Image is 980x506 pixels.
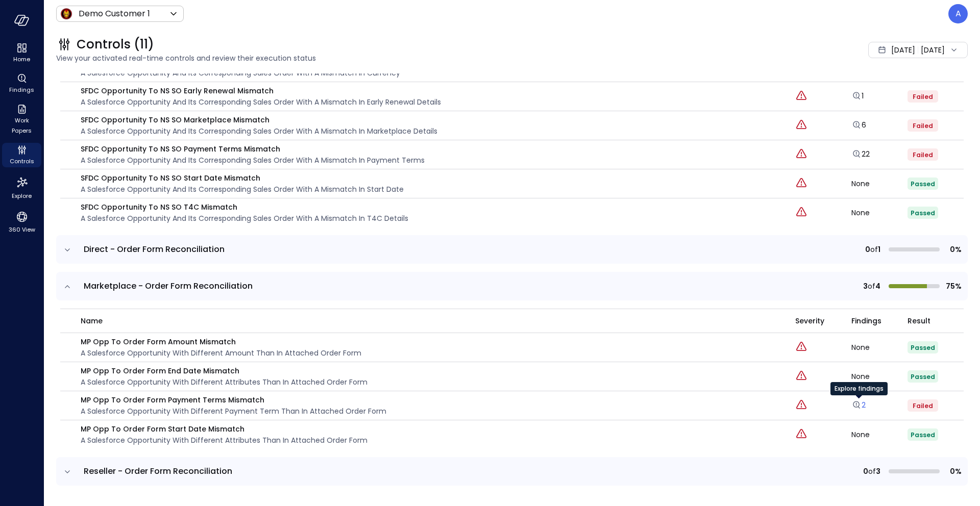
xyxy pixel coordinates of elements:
[2,143,41,167] div: Controls
[795,428,807,441] div: Critical
[81,213,408,224] p: A Salesforce Opportunity and its corresponding Sales Order with a mismatch in T4C details
[851,180,908,187] div: None
[830,382,888,395] div: Explore findings
[81,125,437,137] p: A Salesforce Opportunity and its corresponding Sales Order with a mismatch in marketplace details
[2,208,41,236] div: 360 View
[851,344,908,351] div: None
[79,8,150,20] p: Demo Customer 1
[944,281,962,292] span: 75%
[81,423,367,435] p: MP Opp To Order Form Start Date Mismatch
[9,85,34,95] span: Findings
[911,209,935,217] span: Passed
[13,54,30,64] span: Home
[913,401,933,410] span: Failed
[2,102,41,137] div: Work Papers
[851,209,908,216] div: None
[10,156,34,166] span: Controls
[865,244,870,255] span: 0
[911,343,935,352] span: Passed
[913,121,933,130] span: Failed
[84,280,253,292] span: Marketplace - Order Form Reconciliation
[81,394,386,406] p: MP Opp To Order Form Payment Terms Mismatch
[795,177,807,190] div: Critical
[62,467,72,477] button: expand row
[876,466,880,477] span: 3
[851,93,864,104] a: Explore findings
[851,91,864,101] a: 1
[81,96,441,108] p: A Salesforce Opportunity and its corresponding Sales Order with a mismatch in early renewal details
[84,243,225,255] span: Direct - Order Form Reconciliation
[955,8,961,20] p: A
[851,120,866,130] a: 6
[875,281,880,292] span: 4
[81,347,361,359] p: A Salesforce Opportunity with different amount than in attached order form
[9,224,35,235] span: 360 View
[81,315,103,326] span: name
[56,53,686,64] span: View your activated real-time controls and review their execution status
[795,148,807,161] div: Critical
[81,114,437,125] p: SFDC Opportunity to NS SO Marketplace Mismatch
[795,90,807,103] div: Critical
[851,149,870,159] a: 22
[81,336,361,347] p: MP Opp To Order Form Amount Mismatch
[851,315,881,326] span: Findings
[913,92,933,101] span: Failed
[81,143,425,155] p: SFDC Opportunity to NS SO Payment Terms Mismatch
[851,151,870,162] a: Explore findings
[2,173,41,202] div: Explore
[948,4,968,23] div: Ahikam
[913,150,933,159] span: Failed
[795,315,824,326] span: Severity
[795,341,807,354] div: Critical
[851,400,866,410] a: 2
[795,206,807,219] div: Critical
[795,370,807,383] div: Critical
[62,245,72,255] button: expand row
[911,180,935,188] span: Passed
[81,376,367,388] p: A Salesforce Opportunity with different attributes than in attached order form
[944,244,962,255] span: 0%
[81,155,425,166] p: A Salesforce Opportunity and its corresponding Sales Order with a mismatch in payment terms
[81,406,386,417] p: A Salesforce Opportunity with different payment term than in attached order form
[868,281,875,292] span: of
[868,466,876,477] span: of
[81,172,404,184] p: SFDC Opportunity to NS SO Start Date Mismatch
[944,466,962,477] span: 0%
[863,281,868,292] span: 3
[60,8,72,20] img: Icon
[851,373,908,380] div: None
[62,282,72,292] button: expand row
[2,71,41,96] div: Findings
[911,431,935,439] span: Passed
[851,122,866,133] a: Explore findings
[81,85,441,96] p: SFDC Opportunity to NS SO Early Renewal Mismatch
[81,184,404,195] p: A Salesforce Opportunity and its corresponding Sales Order with a mismatch in start date
[77,36,154,53] span: Controls (11)
[12,191,32,201] span: Explore
[891,44,915,56] span: [DATE]
[870,244,878,255] span: of
[851,402,866,413] a: Explore findings
[81,365,367,376] p: MP Opp To Order Form End Date Mismatch
[81,201,408,213] p: SFDC Opportunity to NS SO T4C Mismatch
[908,315,930,326] span: Result
[795,399,807,412] div: Critical
[795,119,807,132] div: Critical
[81,435,367,446] p: A Salesforce Opportunity with different attributes than in attached order form
[2,41,41,65] div: Home
[863,466,868,477] span: 0
[851,431,908,438] div: None
[878,244,880,255] span: 1
[84,465,232,477] span: Reseller - Order Form Reconciliation
[911,372,935,381] span: Passed
[6,115,37,136] span: Work Papers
